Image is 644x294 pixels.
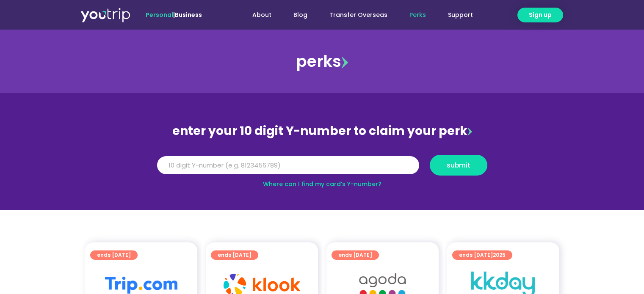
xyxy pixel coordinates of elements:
[90,250,138,260] a: ends [DATE]
[97,250,131,260] span: ends [DATE]
[153,120,492,142] div: enter your 10 digit Y-number to claim your perk
[338,250,372,260] span: ends [DATE]
[157,155,487,182] form: Y Number
[493,251,506,258] span: 2025
[175,11,202,19] a: Business
[529,11,552,19] span: Sign up
[146,11,202,19] span: |
[318,7,398,23] a: Transfer Overseas
[146,11,173,19] span: Personal
[459,250,506,260] span: ends [DATE]
[452,250,512,260] a: ends [DATE]2025
[332,250,379,260] a: ends [DATE]
[430,155,487,176] button: submit
[398,7,437,23] a: Perks
[211,250,258,260] a: ends [DATE]
[517,8,563,22] a: Sign up
[157,156,419,175] input: 10 digit Y-number (e.g. 8123456789)
[218,250,252,260] span: ends [DATE]
[447,162,470,168] span: submit
[263,180,381,188] a: Where can I find my card’s Y-number?
[437,7,484,23] a: Support
[225,7,484,23] nav: Menu
[282,7,318,23] a: Blog
[241,7,282,23] a: About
